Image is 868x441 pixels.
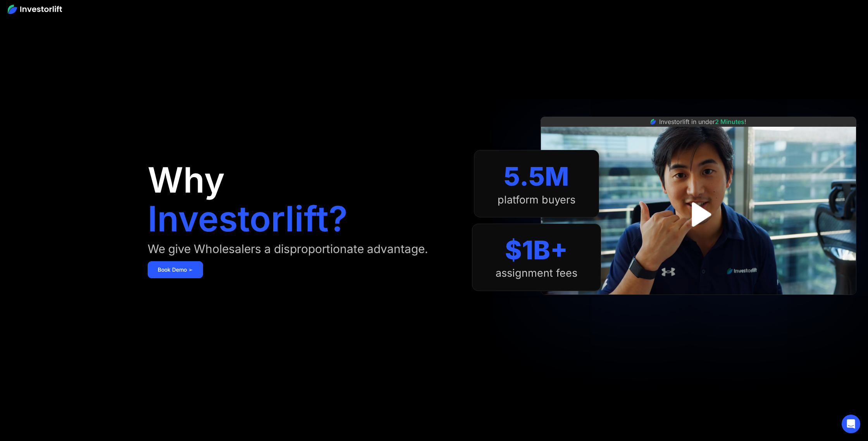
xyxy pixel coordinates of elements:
[505,235,568,265] div: $1B+
[498,194,575,206] div: platform buyers
[504,161,569,192] div: 5.5M
[148,163,225,198] h1: Why
[842,415,860,433] div: Open Intercom Messenger
[148,261,203,278] a: Book Demo ➢
[496,267,577,279] div: assignment fees
[148,243,428,255] div: We give Wholesalers a disproportionate advantage.
[715,118,744,126] span: 2 Minutes
[659,117,746,126] div: Investorlift in under !
[640,299,756,308] iframe: Customer reviews powered by Trustpilot
[148,202,348,236] h1: Investorlift?
[681,197,716,232] a: open lightbox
